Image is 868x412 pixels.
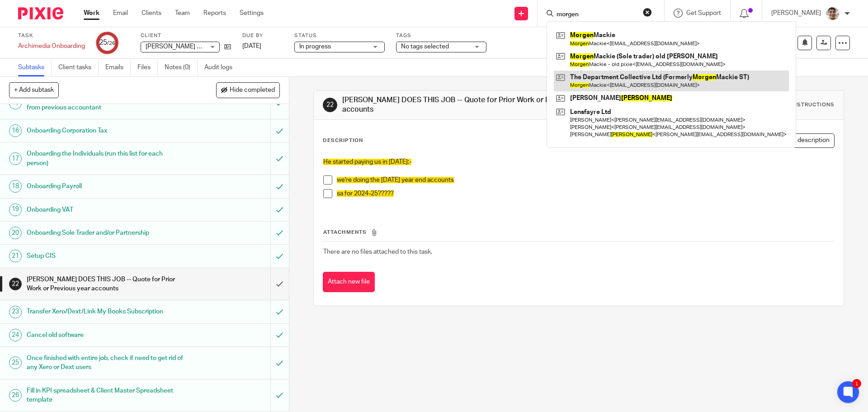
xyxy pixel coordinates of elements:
[203,9,226,18] a: Reports
[9,180,22,193] div: 18
[643,8,652,17] button: Clear
[27,249,183,263] h1: Setup CIS
[204,59,239,76] a: Audit logs
[9,250,22,262] div: 21
[294,32,385,39] label: Status
[27,124,183,137] h1: Onboarding Corporation Tax
[342,95,598,115] h1: [PERSON_NAME] DOES THIS JOB -- Quote for Prior Work or Previous year accounts
[175,9,190,18] a: Team
[27,384,183,407] h1: Fill in KPI spreadsheet & Client Master Spreadsheet template
[9,152,22,165] div: 17
[396,32,486,39] label: Tags
[146,43,218,50] span: [PERSON_NAME] Limited
[556,11,637,19] input: Search
[323,230,367,235] span: Attachments
[9,124,22,137] div: 16
[18,7,63,19] img: Pixie
[18,59,52,76] a: Subtasks
[113,9,128,18] a: Email
[771,133,835,148] button: Edit description
[9,306,22,318] div: 23
[18,42,85,51] div: Archimedia Onboarding
[9,389,22,402] div: 26
[826,6,840,21] img: PXL_20240409_141816916.jpg
[137,59,158,76] a: Files
[323,159,411,165] span: He started paying us in [DATE]:-
[27,180,183,193] h1: Onboarding Payroll
[27,328,183,342] h1: Cancel old software
[401,43,449,50] span: No tags selected
[9,278,22,290] div: 22
[242,32,283,39] label: Due by
[27,351,183,374] h1: Once finished with entire job, check if need to get rid of any Xero or Dext users
[323,272,375,292] button: Attach new file
[240,9,264,18] a: Settings
[323,249,432,255] span: There are no files attached to this task.
[9,227,22,239] div: 20
[242,43,261,49] span: [DATE]
[337,177,454,183] span: we're doing the [DATE] year end accounts
[852,379,861,388] div: 1
[105,59,131,76] a: Emails
[299,43,331,50] span: In progress
[107,41,115,46] small: /26
[27,226,183,240] h1: Onboarding Sole Trader and/or Partnership
[323,137,363,144] p: Description
[230,87,275,94] span: Hide completed
[18,32,85,39] label: Task
[216,82,280,98] button: Hide completed
[771,9,821,18] p: [PERSON_NAME]
[9,82,59,98] button: + Add subtask
[686,10,721,16] span: Get Support
[791,101,835,109] div: Instructions
[142,9,161,18] a: Clients
[99,38,115,48] div: 25
[58,59,99,76] a: Client tasks
[323,98,337,112] div: 22
[27,273,183,296] h1: [PERSON_NAME] DOES THIS JOB -- Quote for Prior Work or Previous year accounts
[9,356,22,369] div: 25
[9,329,22,341] div: 24
[337,190,394,197] span: sa for 2024-25?????
[27,203,183,217] h1: Onboarding VAT
[84,9,99,18] a: Work
[9,204,22,216] div: 19
[27,147,183,170] h1: Onboarding the Individuals (run this list for each person)
[141,32,231,39] label: Client
[165,59,198,76] a: Notes (0)
[27,305,183,318] h1: Transfer Xero/Dext/Link My Books Subscription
